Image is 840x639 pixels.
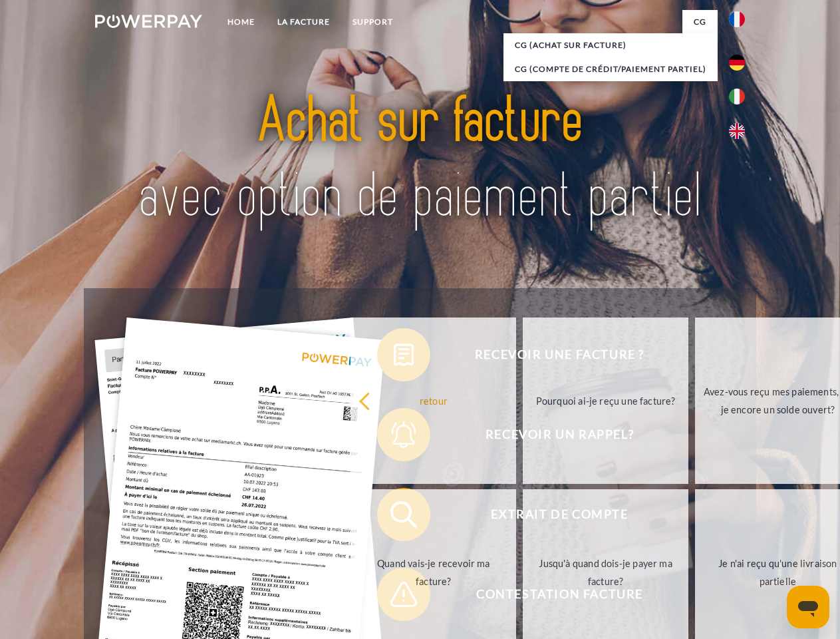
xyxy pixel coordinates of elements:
a: Home [216,10,266,34]
iframe: Bouton de lancement de la fenêtre de messagerie [787,586,829,628]
div: Pourquoi ai-je reçu une facture? [531,391,680,409]
div: Quand vais-je recevoir ma facture? [358,554,508,590]
img: fr [729,11,745,27]
a: CG (achat sur facture) [503,33,718,57]
a: CG (Compte de crédit/paiement partiel) [503,57,718,81]
img: logo-powerpay-white.svg [95,15,202,28]
img: it [729,89,745,105]
img: de [729,55,745,71]
img: en [729,123,745,139]
img: title-powerpay_fr.svg [127,64,713,255]
a: LA FACTURE [266,10,341,34]
a: CG [682,10,718,34]
div: Jusqu'à quand dois-je payer ma facture? [531,554,680,590]
div: retour [358,391,508,409]
a: Support [341,10,404,34]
